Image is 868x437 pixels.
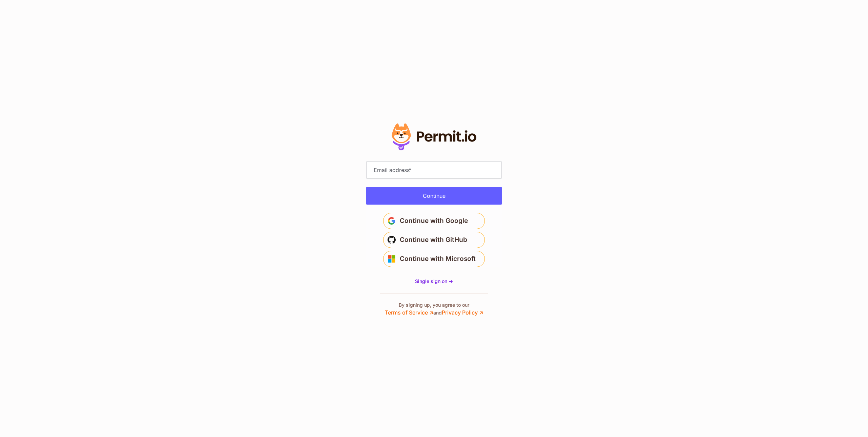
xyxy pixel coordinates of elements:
button: Continue with GitHub [383,232,485,248]
button: Continue with Microsoft [383,251,485,267]
span: Continue with Google [400,215,468,226]
p: By signing up, you agree to our and [385,302,483,317]
span: Continue with GitHub [400,234,467,245]
button: Continue with Google [383,213,485,229]
a: Privacy Policy ↗ [442,309,483,316]
a: Terms of Service ↗ [385,309,433,316]
label: Email address [372,166,413,174]
button: Continue [366,187,502,205]
a: Single sign on -> [415,278,453,285]
span: Single sign on -> [415,278,453,284]
span: Continue with Microsoft [400,253,476,264]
